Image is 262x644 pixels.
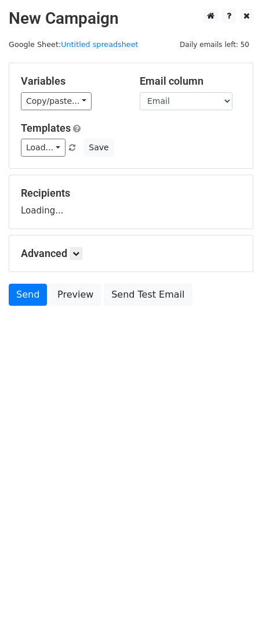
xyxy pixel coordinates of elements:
a: Send [9,284,47,306]
a: Templates [21,122,71,134]
a: Daily emails left: 50 [176,40,253,49]
div: Loading... [21,187,241,217]
h5: Email column [140,75,241,88]
h5: Advanced [21,247,241,260]
a: Load... [21,139,65,157]
h5: Recipients [21,187,241,200]
small: Google Sheet: [9,40,139,49]
span: Daily emails left: 50 [176,38,253,51]
a: Untitled spreadsheet [61,40,138,49]
a: Preview [50,284,101,306]
h2: New Campaign [9,9,253,28]
a: Copy/paste... [21,92,92,110]
a: Send Test Email [104,284,192,306]
button: Save [83,139,114,157]
h5: Variables [21,75,122,88]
